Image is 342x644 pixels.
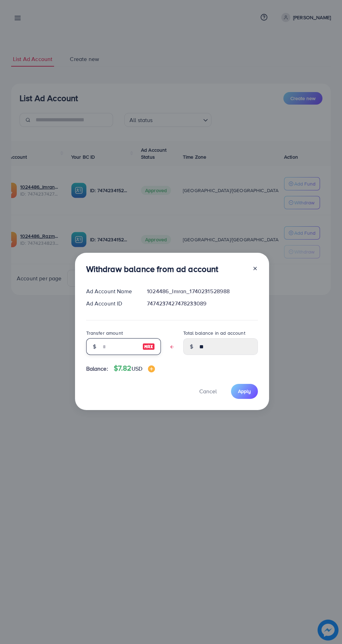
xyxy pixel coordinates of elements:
[81,300,142,308] div: Ad Account ID
[199,387,217,395] span: Cancel
[231,384,258,399] button: Apply
[86,329,123,336] label: Transfer amount
[86,264,218,274] h3: Withdraw balance from ad account
[148,365,155,372] img: image
[238,388,251,395] span: Apply
[141,300,263,308] div: 7474237427478233089
[141,287,263,295] div: 1024486_Imran_1740231528988
[132,365,142,372] span: USD
[183,329,245,336] label: Total balance in ad account
[142,342,155,351] img: image
[81,287,142,295] div: Ad Account Name
[191,384,225,399] button: Cancel
[86,365,108,373] span: Balance:
[114,364,155,373] h4: $7.82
